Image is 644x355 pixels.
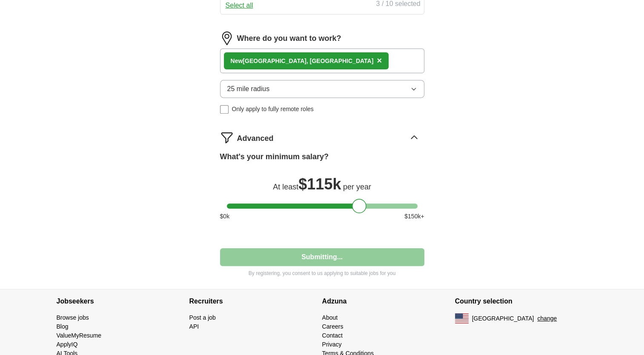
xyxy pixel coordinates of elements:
span: × [377,56,382,65]
span: Advanced [237,133,274,144]
a: ValueMyResume [57,332,102,339]
a: Privacy [322,341,342,348]
a: Careers [322,323,343,330]
span: $ 0 k [220,212,230,221]
button: Select all [226,0,253,11]
img: US flag [455,313,469,324]
p: By registering, you consent to us applying to suitable jobs for you [220,269,424,277]
a: Blog [57,323,69,330]
input: Only apply to fully remote roles [220,105,229,114]
strong: New [231,57,243,64]
h4: Country selection [455,289,588,313]
span: 25 mile radius [227,84,270,94]
span: [GEOGRAPHIC_DATA] [472,314,534,323]
label: Where do you want to work? [237,33,341,44]
button: 25 mile radius [220,80,424,98]
a: Contact [322,332,343,339]
button: change [537,314,557,323]
span: $ 150 k+ [404,212,424,221]
a: ApplyIQ [57,341,78,348]
span: per year [343,183,371,191]
label: What's your minimum salary? [220,151,329,163]
span: $ 115k [298,175,341,193]
a: About [322,314,338,321]
img: location.png [220,31,234,45]
img: filter [220,131,234,144]
a: Browse jobs [57,314,89,321]
button: Submitting... [220,248,424,266]
a: Post a job [189,314,216,321]
div: [GEOGRAPHIC_DATA], [GEOGRAPHIC_DATA] [231,57,374,66]
span: Only apply to fully remote roles [232,105,314,114]
a: API [189,323,199,330]
button: × [377,54,382,67]
span: At least [273,183,298,191]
